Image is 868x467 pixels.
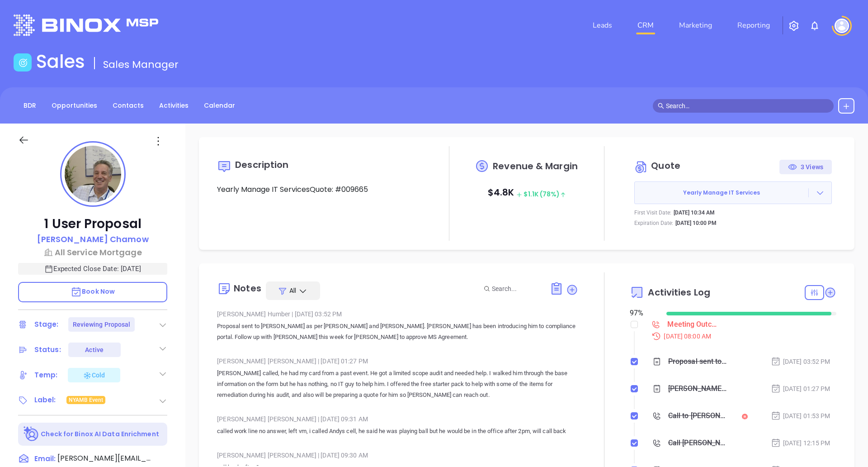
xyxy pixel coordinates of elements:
[668,382,728,396] div: [PERSON_NAME] called, he had my card from a past event. He got a limited scope audit and needed h...
[36,51,85,72] h1: Sales
[675,219,717,227] p: [DATE] 10:00 PM
[217,321,578,343] p: Proposal sent to [PERSON_NAME] as per [PERSON_NAME] and [PERSON_NAME]. [PERSON_NAME] has been int...
[634,209,671,217] p: First Visit Date:
[634,16,657,34] a: CRM
[771,357,830,367] div: [DATE] 03:52 PM
[634,219,673,227] p: Expiration Date:
[198,98,241,113] a: Calendar
[635,189,808,197] span: Yearly Manage IT Services
[646,331,836,341] div: [DATE] 08:00 AM
[668,409,728,423] div: Call to [PERSON_NAME]
[71,287,115,296] span: Book Now
[24,426,39,442] img: Ai-Enrich-DaqCidB-.svg
[674,209,715,217] p: [DATE] 10:34 AM
[37,233,149,245] p: [PERSON_NAME] Chamow
[107,98,149,113] a: Contacts
[34,318,59,331] div: Stage:
[41,429,159,439] p: Check for Binox AI Data Enrichment
[73,317,131,332] div: Reviewing Proposal
[835,19,849,33] img: user
[516,190,566,199] span: $ 1.1K (78%)
[217,368,578,400] p: [PERSON_NAME] called, he had my card from a past event. He got a limited scope audit and needed h...
[771,438,830,448] div: [DATE] 12:15 PM
[235,158,288,171] span: Description
[318,357,319,365] span: |
[103,57,179,71] span: Sales Manager
[634,181,832,204] button: Yearly Manage IT Services
[34,343,61,357] div: Status:
[488,184,566,202] p: $ 4.8K
[318,452,319,459] span: |
[289,286,296,295] span: All
[14,14,158,36] img: logo
[85,343,104,357] div: Active
[734,16,774,34] a: Reporting
[34,453,56,465] span: Email:
[788,20,799,31] img: iconSetting
[589,16,616,34] a: Leads
[292,310,293,318] span: |
[18,246,167,258] a: All Service Mortgage
[771,411,830,421] div: [DATE] 01:53 PM
[217,307,578,321] div: [PERSON_NAME] Humber [DATE] 03:52 PM
[651,159,680,172] span: Quote
[34,368,58,382] div: Temp:
[18,98,42,113] a: BDR
[65,146,121,202] img: profile-user
[217,412,578,426] div: [PERSON_NAME] [PERSON_NAME] [DATE] 09:31 AM
[83,370,105,381] div: Cold
[493,162,578,171] span: Revenue & Margin
[666,101,829,111] input: Search…
[217,184,424,195] p: Yearly Manage IT ServicesQuote: #009665
[18,263,167,275] p: Expected Close Date: [DATE]
[788,160,823,174] div: 3 Views
[217,426,578,437] p: called work line no answer, left vm, i called Andys cell, he said he was playing ball but he woul...
[217,354,578,368] div: [PERSON_NAME] [PERSON_NAME] [DATE] 01:27 PM
[658,103,664,109] span: search
[69,395,103,405] span: NYAMB Event
[217,448,578,462] div: [PERSON_NAME] [PERSON_NAME] [DATE] 09:30 AM
[648,288,710,297] span: Activities Log
[37,233,149,246] a: [PERSON_NAME] Chamow
[634,160,649,174] img: Circle dollar
[809,20,820,31] img: iconNotification
[771,384,830,394] div: [DATE] 01:27 PM
[668,436,728,450] div: Call [PERSON_NAME] to follow up
[46,98,103,113] a: Opportunities
[630,308,655,319] div: 97 %
[318,415,319,423] span: |
[667,318,717,331] div: Meeting Outcome - [PERSON_NAME]
[668,355,728,368] div: Proposal sent to [PERSON_NAME] as per [PERSON_NAME] and [PERSON_NAME]. [PERSON_NAME] has been int...
[18,216,167,232] p: 1 User Proposal
[34,393,56,407] div: Label:
[675,16,716,34] a: Marketing
[234,284,261,293] div: Notes
[154,98,194,113] a: Activities
[492,284,540,294] input: Search...
[57,453,152,464] span: [PERSON_NAME][EMAIL_ADDRESS][DOMAIN_NAME]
